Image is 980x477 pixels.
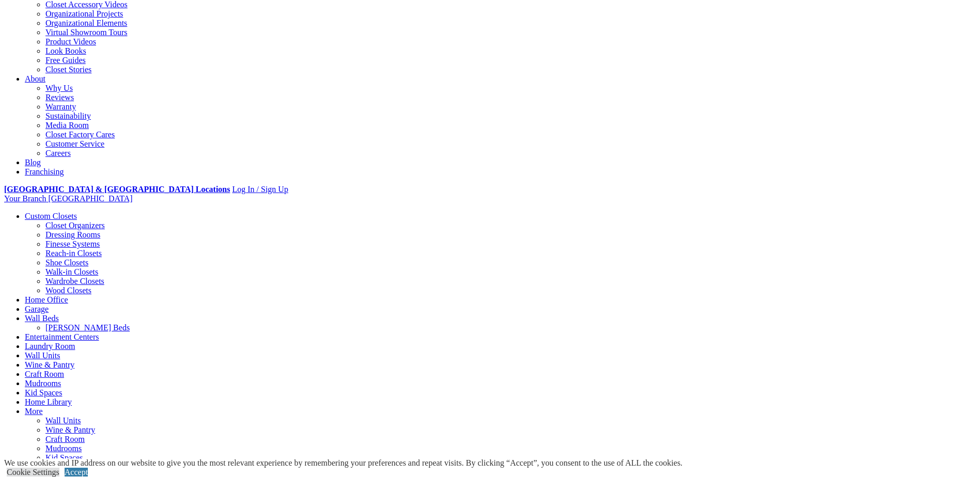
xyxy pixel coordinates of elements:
[45,46,86,55] a: Look Books
[4,185,230,194] a: [GEOGRAPHIC_DATA] & [GEOGRAPHIC_DATA] Locations
[45,84,73,92] a: Why Us
[48,194,132,203] span: [GEOGRAPHIC_DATA]
[45,286,91,295] a: Wood Closets
[232,185,288,194] a: Log In / Sign Up
[25,379,61,388] a: Mudrooms
[45,56,86,65] a: Free Guides
[25,314,59,323] a: Wall Beds
[45,9,123,18] a: Organizational Projects
[25,351,60,360] a: Wall Units
[45,444,82,453] a: Mudrooms
[45,65,91,74] a: Closet Stories
[45,249,102,258] a: Reach-in Closets
[25,397,72,406] a: Home Library
[45,121,89,130] a: Media Room
[25,295,68,304] a: Home Office
[25,305,49,313] a: Garage
[45,130,115,139] a: Closet Factory Cares
[45,230,100,239] a: Dressing Rooms
[45,277,104,285] a: Wardrobe Closets
[4,458,682,468] div: We use cookies and IP address on our website to give you the most relevant experience by remember...
[45,453,83,462] a: Kid Spaces
[25,74,45,83] a: About
[45,112,91,120] a: Sustainability
[45,37,96,46] a: Product Videos
[45,28,128,37] a: Virtual Showroom Tours
[45,221,105,230] a: Closet Organizers
[45,425,95,434] a: Wine & Pantry
[25,407,43,416] a: More menu text will display only on big screen
[45,93,74,102] a: Reviews
[45,149,71,157] a: Careers
[25,158,41,167] a: Blog
[65,468,88,476] a: Accept
[25,342,75,351] a: Laundry Room
[45,19,127,27] a: Organizational Elements
[25,370,64,378] a: Craft Room
[7,468,59,476] a: Cookie Settings
[45,267,98,276] a: Walk-in Closets
[25,167,64,176] a: Franchising
[45,416,81,425] a: Wall Units
[25,388,62,397] a: Kid Spaces
[45,102,76,111] a: Warranty
[45,139,104,148] a: Customer Service
[45,258,88,267] a: Shoe Closets
[45,240,100,248] a: Finesse Systems
[25,212,77,220] a: Custom Closets
[4,194,133,203] a: Your Branch [GEOGRAPHIC_DATA]
[25,360,74,369] a: Wine & Pantry
[4,194,46,203] span: Your Branch
[45,323,130,332] a: [PERSON_NAME] Beds
[45,435,85,443] a: Craft Room
[25,332,99,341] a: Entertainment Centers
